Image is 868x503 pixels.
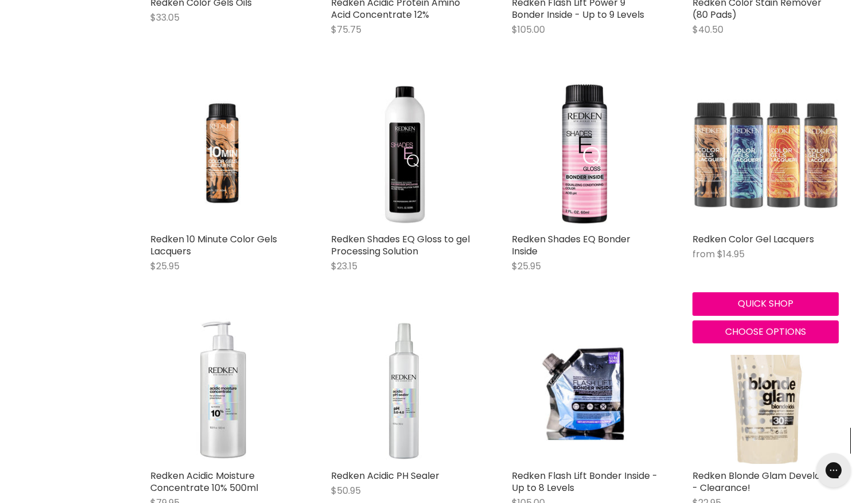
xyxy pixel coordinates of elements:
img: Redken Acidic PH Sealer [331,318,477,464]
a: Redken Acidic PH Sealer [331,469,439,482]
span: $75.75 [331,23,361,36]
a: Redken Acidic Moisture Concentrate 10% 500ml [150,469,258,494]
button: Quick shop [692,292,839,315]
iframe: Gorgias live chat messenger [811,449,857,492]
img: Redken Shades EQ Bonder Inside [512,81,658,227]
span: $14.95 [717,247,745,261]
span: $40.50 [692,23,723,36]
img: Redken Flash Lift Bonder Inside - Up to 8 Levels [536,318,633,464]
img: Redken Blonde Glam Developer - Clearance! [717,318,814,464]
a: Redken Color Gel Lacquers [692,233,814,246]
a: Redken Blonde Glam Developer - Clearance! [692,318,839,464]
a: Redken Shades EQ Gloss to gel Processing Solution [331,233,470,258]
a: Redken 10 Minute Color Gels Lacquers [150,81,297,227]
img: Redken Color Gel Lacquers [692,81,839,227]
span: $105.00 [512,23,545,36]
span: $50.95 [331,484,361,497]
span: $25.95 [150,260,180,273]
span: Choose options [725,325,806,338]
span: from [692,247,715,261]
a: Redken Shades EQ Bonder Inside [512,233,630,258]
img: Redken Acidic Moisture Concentrate 10% 500ml [150,318,297,464]
a: Redken Flash Lift Bonder Inside - Up to 8 Levels [512,469,657,494]
img: Redken Shades EQ Gloss to gel Processing Solution [331,81,477,227]
a: Redken 10 Minute Color Gels Lacquers [150,233,277,258]
span: $23.15 [331,260,357,273]
span: $25.95 [512,260,541,273]
button: Choose options [692,320,839,343]
a: Redken Flash Lift Bonder Inside - Up to 8 Levels [512,318,658,464]
span: $33.05 [150,11,180,24]
a: Redken Blonde Glam Developer - Clearance! [692,469,836,494]
img: Redken 10 Minute Color Gels Lacquers [172,81,274,227]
